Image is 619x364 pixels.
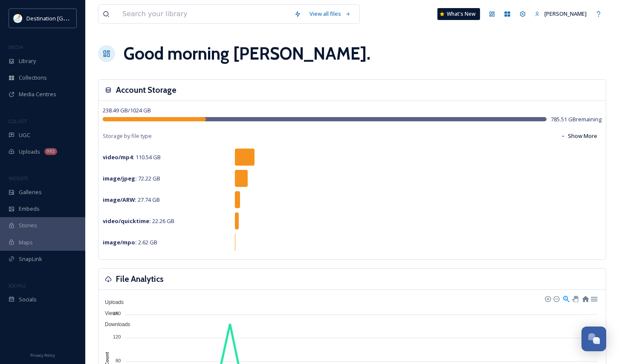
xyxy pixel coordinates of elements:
tspan: 120 [113,334,121,339]
span: Destination [GEOGRAPHIC_DATA] [26,14,111,22]
h3: Account Storage [116,84,176,96]
span: Uploads [19,148,40,156]
span: Collections [19,74,47,82]
span: Socials [19,295,37,304]
span: 27.74 GB [103,196,160,203]
span: SnapLink [19,255,42,263]
span: Media Centres [19,90,56,98]
div: Zoom In [544,295,550,301]
strong: image/ARW : [103,196,136,203]
a: Privacy Policy [30,350,55,360]
span: 72.22 GB [103,175,160,182]
strong: video/quicktime : [103,217,151,225]
h1: Good morning [PERSON_NAME] . [124,41,370,66]
span: Stories [19,221,37,229]
span: 785.51 GB remaining [551,115,602,123]
span: Privacy Policy [30,353,55,358]
tspan: 80 [116,358,121,363]
span: Downloads [98,321,130,327]
span: 22.26 GB [103,217,174,225]
a: [PERSON_NAME] [530,6,591,22]
span: Library [19,57,36,65]
a: View all files [305,6,355,22]
div: Menu [590,295,597,302]
span: Views [98,310,119,316]
div: Panning [572,296,577,301]
span: Galleries [19,188,42,196]
span: Embeds [19,205,40,213]
button: Show More [556,128,602,144]
strong: video/mp4 : [103,153,134,161]
a: What's New [437,8,480,20]
strong: image/mpo : [103,238,137,246]
h3: File Analytics [116,273,164,285]
span: [PERSON_NAME] [544,10,587,17]
span: UGC [19,131,30,139]
span: SOCIALS [9,282,26,289]
span: WIDGETS [9,175,28,181]
img: download.png [14,14,22,23]
strong: image/jpeg : [103,175,137,182]
div: Zoom Out [553,295,559,301]
div: Reset Zoom [581,295,589,302]
span: 2.62 GB [103,238,157,246]
span: MEDIA [9,44,23,50]
div: 992 [44,148,57,155]
input: Search your library [118,5,290,23]
span: Uploads [98,299,124,305]
button: Open Chat [581,327,606,351]
span: COLLECT [9,118,27,124]
tspan: 160 [113,311,121,316]
span: Maps [19,238,33,246]
span: 238.49 GB / 1024 GB [103,106,151,114]
div: Selection Zoom [562,295,570,302]
span: 110.54 GB [103,153,161,161]
span: Storage by file type [103,132,152,140]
